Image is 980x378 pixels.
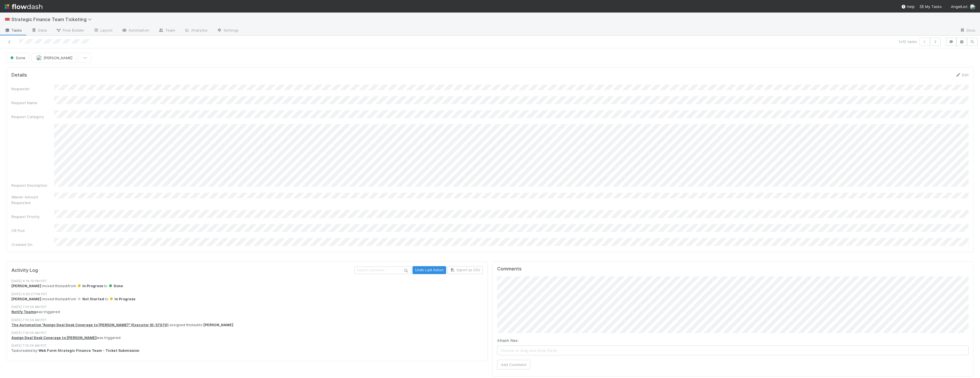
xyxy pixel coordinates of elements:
a: My Tasks [919,4,942,9]
div: Created On [11,242,54,247]
a: Assign Deal Desk Coverage to [PERSON_NAME] [11,336,97,340]
h5: Comments [497,266,969,272]
h5: Details [11,72,27,78]
div: Help [901,4,915,9]
div: Request Category [11,114,54,120]
input: Search activities... [354,266,411,274]
strong: [PERSON_NAME] [11,284,41,288]
img: avatar_aa4fbed5-f21b-48f3-8bdd-57047a9d59de.png [970,4,975,10]
a: Settings [212,26,243,35]
span: 1 of 2 tasks [899,39,917,44]
img: avatar_aa4fbed5-f21b-48f3-8bdd-57047a9d59de.png [36,55,42,61]
div: assigned this task to [11,322,483,328]
img: logo-inverted-e16ddd16eac7371096b0.svg [5,2,42,11]
div: [DATE] 4:14:19 PM PDT [11,279,483,283]
a: Docs [955,26,980,35]
div: was triggered [11,309,483,315]
div: moved this task from to [11,297,483,302]
div: Request Description [11,182,54,188]
span: Done [108,284,123,288]
span: 🎟️ [5,17,10,22]
span: Done [9,56,25,60]
div: was triggered [11,335,483,340]
a: Notify Teams [11,310,36,314]
span: In Progress [77,284,103,288]
button: Export as CSV [447,266,483,274]
strong: Web Form Strategic Finance Team - Ticket Submission [38,348,139,353]
a: Flow Builder [51,26,89,35]
a: Layout [89,26,117,35]
button: Add Comment [497,360,530,369]
div: Request Name [11,100,54,106]
h5: Activity Log [11,268,353,273]
div: [DATE] 7:10:34 AM PDT [11,343,483,348]
span: In Progress [109,297,135,301]
a: Data [27,26,51,35]
a: Analytics [180,26,212,35]
div: [DATE] 7:10:34 AM PDT [11,305,483,309]
button: Done [7,53,29,63]
div: Waiver Amount Requested [11,194,54,206]
span: Not Started [77,297,104,301]
span: My Tasks [919,4,942,9]
a: Automation [117,26,154,35]
div: Task created by [11,348,483,353]
label: Attach files: [497,338,518,343]
span: Flow Builder [56,27,84,33]
strong: [PERSON_NAME] [203,323,233,327]
span: Strategic Finance Team Ticketing [11,17,95,22]
div: Request Priority [11,214,54,219]
strong: [PERSON_NAME] [11,297,41,301]
div: moved this task from to [11,283,483,289]
div: [DATE] 7:10:34 AM PDT [11,330,483,335]
button: Undo Last Action [413,266,446,274]
a: The Automation "Assign Deal Desk Coverage to [PERSON_NAME]" (Executor ID: 57070) [11,323,169,327]
span: Tasks [5,27,22,33]
div: [DATE] 7:10:34 AM PDT [11,318,483,322]
a: Edit [955,73,969,77]
span: Choose or drag and drop file(s) [497,346,968,355]
span: [PERSON_NAME] [44,56,72,60]
div: Requester [11,86,54,92]
button: [PERSON_NAME] [31,53,76,63]
div: CR Pod [11,228,54,233]
span: AngelList [951,4,967,9]
div: [DATE] 4:20:27 PM PDT [11,292,483,297]
a: Team [154,26,180,35]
